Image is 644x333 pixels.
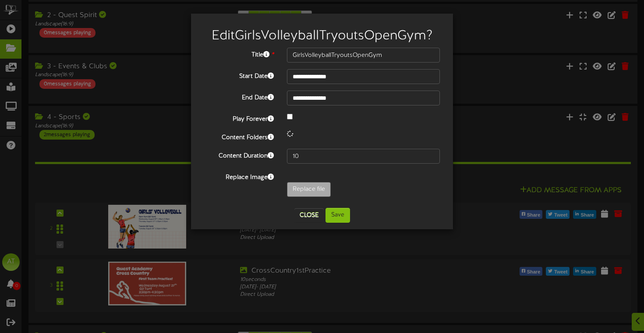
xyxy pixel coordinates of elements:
[198,149,280,161] label: Content Duration
[198,48,280,60] label: Title
[198,170,280,182] label: Replace Image
[204,29,440,43] h2: Edit GirlsVolleyballTryoutsOpenGym ?
[198,69,280,81] label: Start Date
[198,91,280,102] label: End Date
[287,149,440,164] input: 15
[294,208,324,222] button: Close
[198,130,280,142] label: Content Folders
[198,112,280,124] label: Play Forever
[326,208,350,223] button: Save
[287,48,440,63] input: Title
